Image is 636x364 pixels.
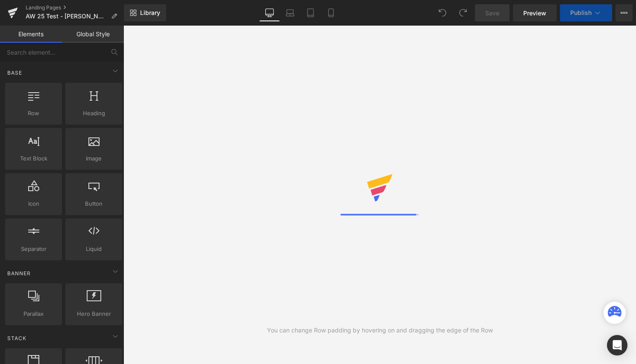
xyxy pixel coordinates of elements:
span: Text Block [8,154,59,163]
span: Button [68,199,120,208]
span: Stack [6,334,27,342]
span: Base [6,69,23,77]
button: More [615,4,633,21]
a: New Library [124,4,166,21]
span: Liquid [68,245,120,253]
div: You can change Row padding by hovering on and dragging the edge of the Row [267,326,493,335]
span: Row [8,109,59,118]
div: Open Intercom Messenger [607,335,627,355]
span: Preview [523,9,546,17]
a: Tablet [300,4,321,21]
span: Hero Banner [68,309,120,318]
span: AW 25 Test - [PERSON_NAME] [26,13,108,20]
span: Parallax [8,309,59,318]
span: Save [485,9,499,17]
span: Library [140,9,160,17]
a: Mobile [321,4,341,21]
a: Landing Pages [26,4,124,11]
button: Redo [454,4,472,21]
span: Publish [570,9,592,16]
span: Image [68,154,120,163]
a: Desktop [259,4,280,21]
button: Undo [434,4,451,21]
a: Preview [513,4,557,21]
button: Publish [560,4,612,21]
span: Icon [8,199,59,208]
a: Global Style [62,26,124,43]
a: Laptop [280,4,300,21]
span: Heading [68,109,120,118]
span: Separator [8,245,59,253]
span: Banner [6,269,32,277]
